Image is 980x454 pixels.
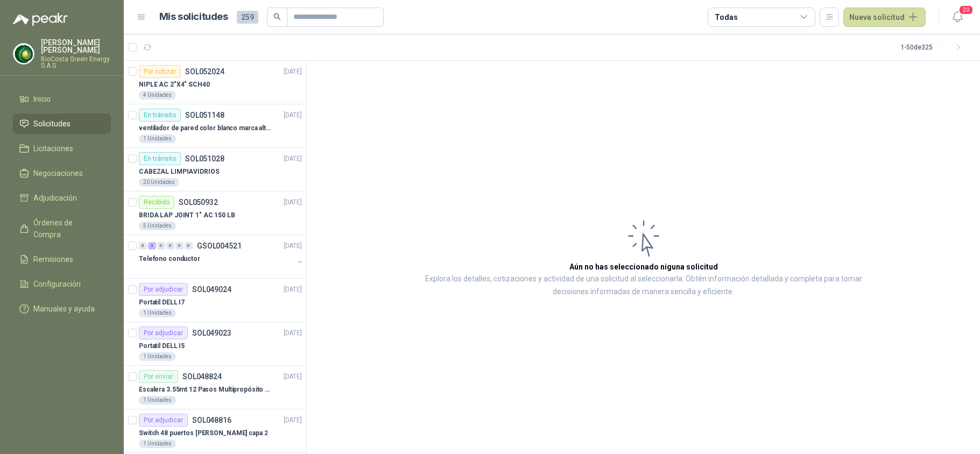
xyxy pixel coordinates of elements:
div: Todas [715,11,737,23]
div: 1 Unidades [139,396,176,405]
span: Configuración [33,278,81,290]
div: 1 - 50 de 325 [901,39,967,56]
p: BRIDA LAP JOINT 1" AC 150 LB [139,210,235,221]
div: 1 Unidades [139,309,176,317]
a: Órdenes de Compra [13,212,111,245]
p: SOL051148 [185,111,224,119]
div: 20 Unidades [139,178,179,187]
a: 0 3 0 0 0 0 GSOL004521[DATE] Telefono conductor [139,239,304,274]
p: ventilador de pared color blanco marca alteza [139,123,273,133]
span: search [273,13,281,20]
a: Licitaciones [13,138,111,159]
p: [DATE] [284,415,302,425]
a: Manuales y ayuda [13,299,111,319]
a: En tránsitoSOL051148[DATE] ventilador de pared color blanco marca alteza1 Unidades [124,104,306,148]
p: SOL050932 [179,198,218,206]
p: [DATE] [284,154,302,164]
p: BioCosta Green Energy S.A.S [41,56,111,69]
a: Por cotizarSOL052024[DATE] NIPLE AC 2"X4" SCH404 Unidades [124,61,306,104]
span: Remisiones [33,253,73,265]
div: Por adjudicar [139,283,188,296]
p: Portatil DELL I7 [139,297,185,308]
p: Explora los detalles, cotizaciones y actividad de una solicitud al seleccionarla. Obtén informaci... [414,273,872,299]
span: 259 [237,11,258,24]
div: 5 Unidades [139,222,176,230]
a: Por adjudicarSOL049024[DATE] Portatil DELL I71 Unidades [124,279,306,322]
div: 0 [166,242,174,250]
span: Negociaciones [33,167,83,179]
p: SOL051028 [185,155,224,162]
p: Portatil DELL I5 [139,341,185,351]
a: Por adjudicarSOL048816[DATE] Switch 48 puertos [PERSON_NAME] capa 21 Unidades [124,409,306,453]
div: Por adjudicar [139,327,188,339]
div: 3 [148,242,156,250]
div: 4 Unidades [139,91,176,100]
button: 20 [948,8,967,27]
span: 20 [958,5,974,15]
span: Solicitudes [33,118,70,130]
span: Adjudicación [33,192,77,204]
p: SOL048816 [192,416,231,424]
p: [DATE] [284,197,302,208]
a: RecibidoSOL050932[DATE] BRIDA LAP JOINT 1" AC 150 LB5 Unidades [124,191,306,235]
p: SOL049023 [192,329,231,337]
p: SOL048824 [182,373,222,380]
a: Por enviarSOL048824[DATE] Escalera 3.55mt 12 Pasos Multipropósito Aluminio 150kg1 Unidades [124,366,306,409]
p: [DATE] [284,372,302,382]
p: Telefono conductor [139,254,200,264]
img: Logo peakr [13,13,68,26]
p: [PERSON_NAME] [PERSON_NAME] [41,39,111,54]
p: SOL049024 [192,286,231,293]
p: CABEZAL LIMPIAVIDRIOS [139,167,219,177]
button: Nueva solicitud [843,8,926,27]
a: Remisiones [13,249,111,269]
div: 0 [157,242,165,250]
p: Switch 48 puertos [PERSON_NAME] capa 2 [139,428,267,438]
div: En tránsito [139,152,181,165]
a: Adjudicación [13,188,111,208]
p: [DATE] [284,285,302,295]
p: GSOL004521 [197,242,242,250]
h1: Mis solicitudes [159,9,228,25]
a: Inicio [13,89,111,109]
div: 0 [175,242,184,250]
div: Por adjudicar [139,414,188,427]
p: SOL052024 [185,68,224,75]
img: Company Logo [13,44,34,64]
div: Por cotizar [139,65,181,78]
a: Solicitudes [13,113,111,134]
p: [DATE] [284,328,302,338]
p: NIPLE AC 2"X4" SCH40 [139,80,210,90]
div: 0 [185,242,193,250]
div: 1 Unidades [139,352,176,361]
p: [DATE] [284,110,302,120]
a: Negociaciones [13,163,111,183]
p: Escalera 3.55mt 12 Pasos Multipropósito Aluminio 150kg [139,385,273,395]
span: Órdenes de Compra [33,217,101,240]
h3: Aún no has seleccionado niguna solicitud [569,261,718,273]
div: Recibido [139,196,174,209]
span: Manuales y ayuda [33,303,95,315]
span: Inicio [33,93,51,105]
div: Por enviar [139,370,178,383]
div: 1 Unidades [139,134,176,143]
div: 0 [139,242,147,250]
div: En tránsito [139,109,181,122]
p: [DATE] [284,67,302,77]
p: [DATE] [284,241,302,251]
a: En tránsitoSOL051028[DATE] CABEZAL LIMPIAVIDRIOS20 Unidades [124,148,306,191]
div: 1 Unidades [139,439,176,448]
a: Configuración [13,274,111,294]
span: Licitaciones [33,143,73,154]
a: Por adjudicarSOL049023[DATE] Portatil DELL I51 Unidades [124,322,306,366]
